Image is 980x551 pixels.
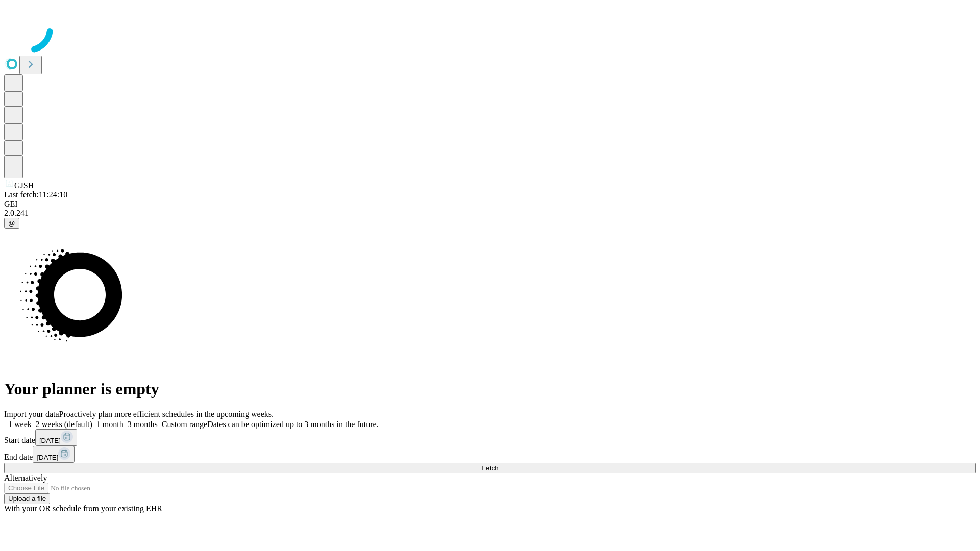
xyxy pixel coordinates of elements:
[59,410,274,418] span: Proactively plan more efficient schedules in the upcoming weeks.
[36,420,92,429] span: 2 weeks (default)
[4,429,976,446] div: Start date
[4,380,976,398] h1: Your planner is empty
[481,464,498,472] span: Fetch
[162,420,207,429] span: Custom range
[39,437,61,444] span: [DATE]
[4,473,47,482] span: Alternatively
[37,454,58,461] span: [DATE]
[96,420,124,429] span: 1 month
[4,209,976,218] div: 2.0.241
[8,420,32,429] span: 1 week
[33,446,75,463] button: [DATE]
[4,410,59,418] span: Import your data
[207,420,378,429] span: Dates can be optimized up to 3 months in the future.
[128,420,158,429] span: 3 months
[4,190,67,199] span: Last fetch: 11:24:10
[4,493,50,504] button: Upload a file
[4,446,976,463] div: End date
[4,504,162,513] span: With your OR schedule from your existing EHR
[8,219,15,227] span: @
[4,463,976,473] button: Fetch
[35,429,77,446] button: [DATE]
[4,218,19,229] button: @
[14,181,34,190] span: GJSH
[4,199,976,209] div: GEI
